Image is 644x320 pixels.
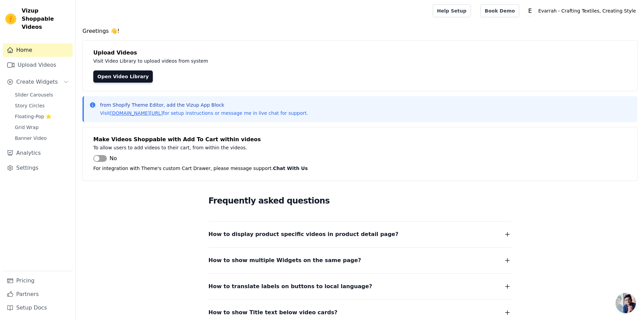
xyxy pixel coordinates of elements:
span: How to translate labels on buttons to local language? [209,282,372,291]
button: How to display product specific videos in product detail page? [209,230,511,239]
a: Slider Carousels [11,90,73,100]
a: [DOMAIN_NAME][URL] [110,110,163,116]
a: Grid Wrap [11,123,73,132]
span: Floating-Pop ⭐ [15,113,51,120]
h4: Make Videos Shoppable with Add To Cart within videos [93,135,626,144]
button: How to show Title text below video cards? [209,308,511,317]
span: No [110,154,117,163]
span: Vizup Shoppable Videos [22,7,70,31]
button: Create Widgets [3,75,73,89]
button: No [93,154,117,163]
a: Floating-Pop ⭐ [11,112,73,121]
span: How to show multiple Widgets on the same page? [209,256,361,265]
a: Settings [3,161,73,175]
a: Pricing [3,274,73,287]
span: How to show Title text below video cards? [209,308,338,317]
p: Visit Video Library to upload videos from system [93,57,396,65]
a: Story Circles [11,101,73,110]
button: How to show multiple Widgets on the same page? [209,256,511,265]
span: How to display product specific videos in product detail page? [209,230,399,239]
a: Home [3,43,73,57]
span: Slider Carousels [15,91,53,98]
p: Visit for setup instructions or message me in live chat for support. [100,110,308,116]
h4: Upload Videos [93,49,626,57]
a: Analytics [3,146,73,160]
a: Banner Video [11,133,73,143]
p: To allow users to add videos to their cart, from within the videos. [93,144,396,152]
button: How to translate labels on buttons to local language? [209,282,511,291]
div: Open chat [616,293,636,313]
p: For integration with Theme's custom Cart Drawer, please message support. [93,164,626,172]
span: Grid Wrap [15,124,39,131]
span: Story Circles [15,102,45,109]
a: Partners [3,287,73,301]
p: Evarrah - Crafting Textiles, Creating Style [535,5,639,17]
a: Open Video Library [93,70,153,83]
a: Book Demo [480,4,519,17]
button: E Evarrah - Crafting Textiles, Creating Style [525,5,639,17]
a: Setup Docs [3,301,73,315]
h2: Frequently asked questions [209,194,511,208]
a: Upload Videos [3,58,73,72]
button: Chat With Us [273,164,308,172]
p: from Shopify Theme Editor, add the Vizup App Block [100,102,308,108]
h4: Greetings 👋! [82,27,637,35]
text: E [528,7,532,14]
a: Help Setup [433,4,471,17]
span: Create Widgets [16,78,58,86]
img: Vizup [5,14,16,24]
span: Banner Video [15,135,47,142]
